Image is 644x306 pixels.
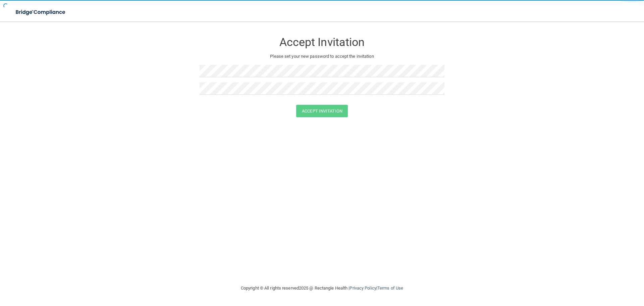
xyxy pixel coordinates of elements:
div: Copyright © All rights reserved 2025 @ Rectangle Health | | [200,277,444,299]
h3: Accept Invitation [200,36,444,48]
a: Privacy Policy [350,286,376,291]
p: Please set your new password to accept the invitation [205,52,439,60]
button: Accept Invitation [296,105,348,117]
img: bridge_compliance_login_screen.278c3ca4.svg [10,5,72,19]
a: Terms of Use [377,286,403,291]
